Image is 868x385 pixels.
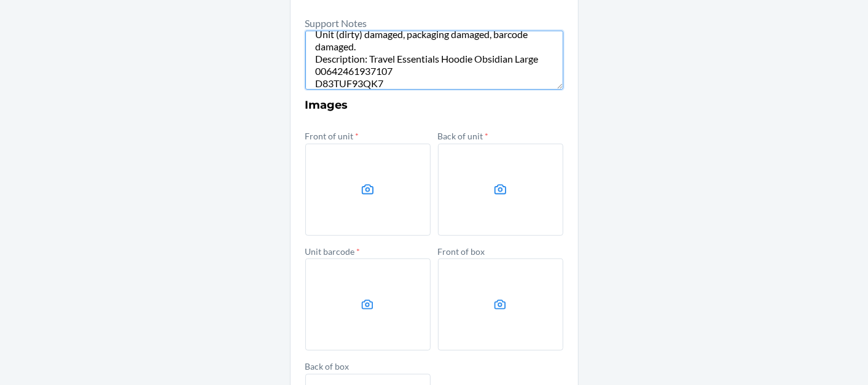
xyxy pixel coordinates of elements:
h3: Images [305,97,563,113]
label: Front of unit [305,131,359,141]
label: Support Notes [305,17,367,29]
label: Back of box [305,361,350,371]
label: Unit barcode [305,246,361,257]
label: Front of box [438,246,485,257]
label: Back of unit [438,131,489,141]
